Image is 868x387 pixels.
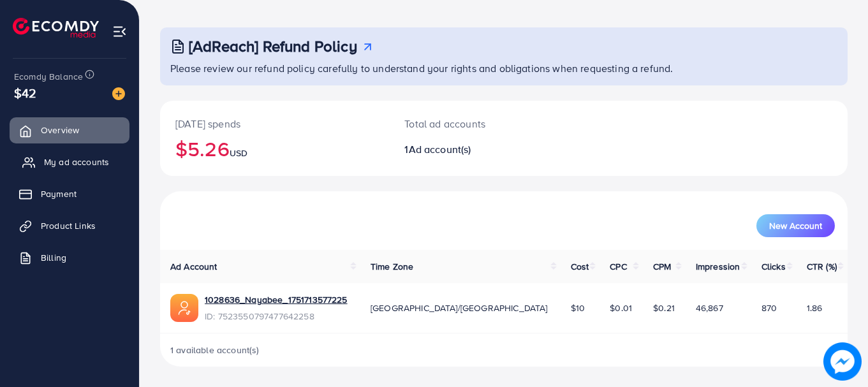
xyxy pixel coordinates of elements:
[112,87,125,100] img: image
[571,260,589,273] span: Cost
[170,260,217,273] span: Ad Account
[170,344,260,356] span: 1 available account(s)
[41,187,77,200] span: Payment
[371,260,413,273] span: Time Zone
[41,219,96,232] span: Product Links
[807,260,837,273] span: CTR (%)
[14,70,83,83] span: Ecomdy Balance
[696,260,740,273] span: Impression
[409,142,471,156] span: Ad account(s)
[610,302,632,314] span: $0.01
[41,251,66,264] span: Billing
[756,214,835,237] button: New Account
[696,302,723,314] span: 46,867
[205,293,348,306] a: 1028636_Nayabee_1751713577225
[10,213,129,238] a: Product Links
[230,147,247,159] span: USD
[44,156,109,168] span: My ad accounts
[825,344,859,378] img: image
[761,302,777,314] span: 870
[769,221,822,230] span: New Account
[175,136,374,161] h2: $5.26
[571,302,585,314] span: $10
[610,260,626,273] span: CPC
[10,181,129,207] a: Payment
[10,149,129,175] a: My ad accounts
[170,61,840,76] p: Please review our refund policy carefully to understand your rights and obligations when requesti...
[41,124,79,136] span: Overview
[10,245,129,270] a: Billing
[189,37,357,55] h3: [AdReach] Refund Policy
[807,302,823,314] span: 1.86
[404,143,546,156] h2: 1
[170,294,198,322] img: ic-ads-acc.e4c84228.svg
[761,260,786,273] span: Clicks
[653,302,675,314] span: $0.21
[175,116,374,131] p: [DATE] spends
[653,260,671,273] span: CPM
[13,18,99,38] img: logo
[404,116,546,131] p: Total ad accounts
[10,117,129,143] a: Overview
[205,310,348,323] span: ID: 7523550797477642258
[371,302,548,314] span: [GEOGRAPHIC_DATA]/[GEOGRAPHIC_DATA]
[14,84,36,102] span: $42
[112,24,127,39] img: menu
